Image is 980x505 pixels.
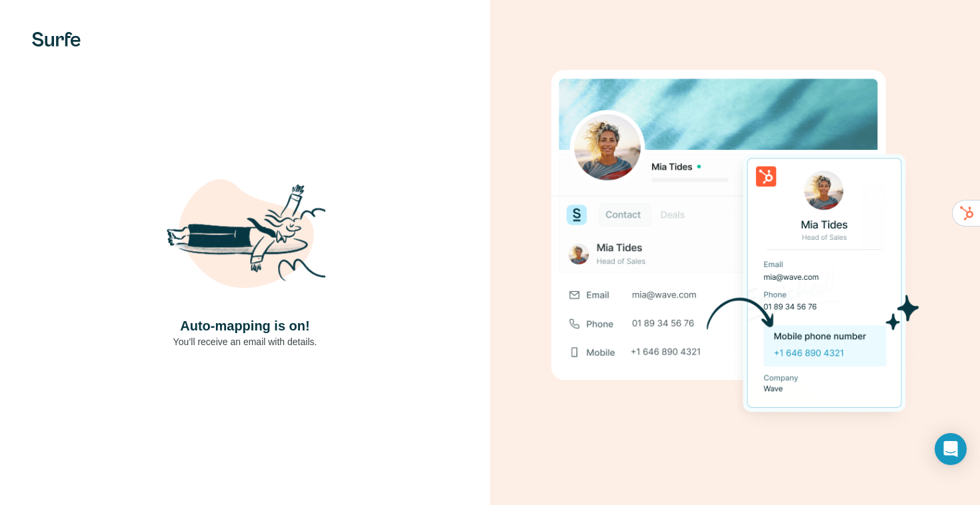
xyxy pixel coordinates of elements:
div: Open Intercom Messenger [935,433,967,465]
img: Shaka Illustration [165,157,325,316]
img: Download Success [551,70,919,434]
img: Surfe's logo [32,32,81,47]
p: You’ll receive an email with details. [173,335,317,348]
h4: Auto-mapping is on! [180,316,309,335]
